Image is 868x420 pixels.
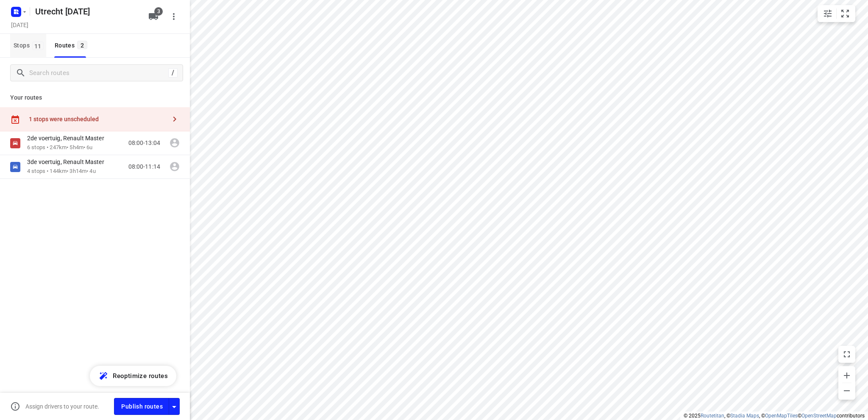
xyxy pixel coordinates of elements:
[121,401,163,412] span: Publish routes
[765,413,798,419] a: OpenMapTiles
[818,5,855,22] div: small contained button group
[32,42,44,50] span: 11
[169,401,179,412] div: Driver app settings
[29,116,166,122] div: 1 stops were unscheduled
[154,7,163,16] span: 3
[801,413,837,419] a: OpenStreetMap
[27,167,113,175] p: 4 stops • 144km • 3h14m • 4u
[113,370,168,381] span: Reoptimize routes
[77,41,87,49] span: 2
[29,67,168,80] input: Search routes
[819,5,836,22] button: Map settings
[837,5,854,22] button: Fit zoom
[168,68,178,78] div: /
[730,413,759,419] a: Stadia Maps
[27,134,109,142] p: 2de voertuig, Renault Master
[55,40,90,51] div: Routes
[701,413,724,419] a: Routetitan
[128,139,160,147] p: 08:00-13:04
[32,5,142,18] h5: Rename
[166,158,183,175] span: Assign driver
[90,366,176,386] button: Reoptimize routes
[145,8,162,25] button: 3
[114,398,169,414] button: Publish routes
[14,40,46,51] span: Stops
[165,8,182,25] button: More
[25,403,99,410] p: Assign drivers to your route.
[27,158,109,166] p: 3de voertuig, Renault Master
[128,162,160,171] p: 08:00-11:14
[10,93,180,102] p: Your routes
[27,144,113,152] p: 6 stops • 247km • 5h4m • 6u
[684,413,865,419] li: © 2025 , © , © © contributors
[8,20,32,30] h5: Project date
[166,134,183,151] span: Assign driver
